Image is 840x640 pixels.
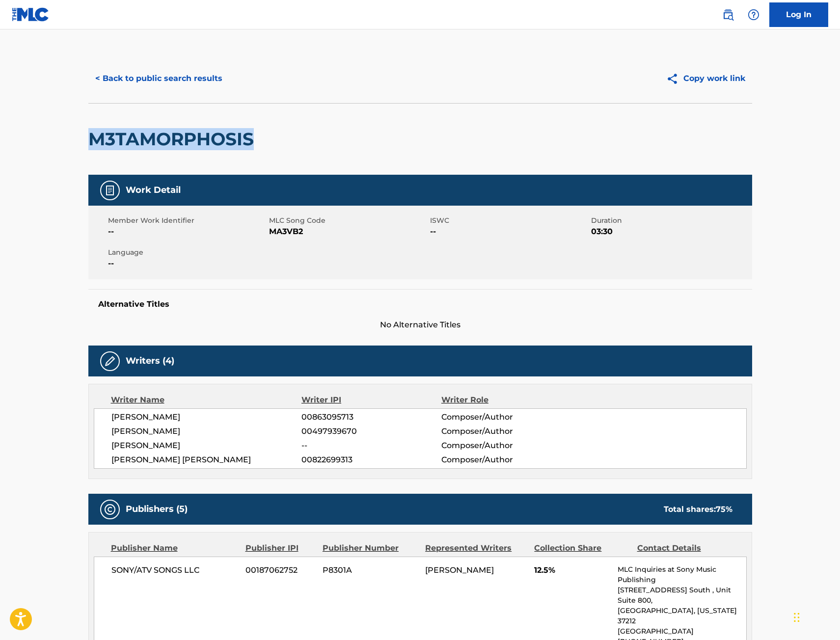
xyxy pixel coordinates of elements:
[108,215,267,226] span: Member Work Identifier
[441,426,569,437] span: Composer/Author
[104,504,116,515] img: Publishers
[301,411,441,423] span: 00863095713
[245,542,315,554] div: Publisher IPI
[111,440,302,452] span: [PERSON_NAME]
[301,440,441,452] span: --
[618,606,746,626] p: [GEOGRAPHIC_DATA], [US_STATE] 37212
[111,454,302,466] span: [PERSON_NAME] [PERSON_NAME]
[618,585,746,606] p: [STREET_ADDRESS] South , Unit Suite 800,
[126,504,188,515] h5: Publishers (5)
[108,226,267,238] span: --
[425,565,494,575] span: [PERSON_NAME]
[269,226,428,238] span: MA3VB2
[716,505,732,514] span: 75 %
[126,185,181,196] h5: Work Detail
[301,394,441,406] div: Writer IPI
[111,542,238,554] div: Publisher Name
[534,542,629,554] div: Collection Share
[441,454,569,466] span: Composer/Author
[111,564,239,576] span: SONY/ATV SONGS LLC
[591,215,750,226] span: Duration
[323,542,418,554] div: Publisher Number
[618,564,746,585] p: MLC Inquiries at Sony Music Publishing
[718,5,738,25] a: Public Search
[748,9,759,21] img: help
[88,66,229,91] button: < Back to public search results
[591,226,750,238] span: 03:30
[769,2,828,27] a: Log In
[425,542,527,554] div: Represented Writers
[126,355,174,367] h5: Writers (4)
[104,185,116,196] img: Work Detail
[108,258,267,269] span: --
[108,247,267,258] span: Language
[301,454,441,466] span: 00822699313
[111,411,302,423] span: [PERSON_NAME]
[722,9,734,21] img: search
[659,66,752,91] button: Copy work link
[88,128,259,150] h2: M3TAMORPHOSIS
[323,564,418,576] span: P8301A
[12,7,50,22] img: MLC Logo
[744,5,763,25] div: Help
[98,299,742,309] h5: Alternative Titles
[111,426,302,437] span: [PERSON_NAME]
[794,603,800,632] div: Drag
[534,564,610,576] span: 12.5%
[618,626,746,637] p: [GEOGRAPHIC_DATA]
[441,411,569,423] span: Composer/Author
[430,226,589,238] span: --
[664,504,732,515] div: Total shares:
[430,215,589,226] span: ISWC
[104,355,116,367] img: Writers
[666,73,683,85] img: Copy work link
[301,426,441,437] span: 00497939670
[791,593,840,640] iframe: Chat Widget
[637,542,732,554] div: Contact Details
[441,394,569,406] div: Writer Role
[88,319,752,331] span: No Alternative Titles
[269,215,428,226] span: MLC Song Code
[245,564,315,576] span: 00187062752
[111,394,302,406] div: Writer Name
[441,440,569,452] span: Composer/Author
